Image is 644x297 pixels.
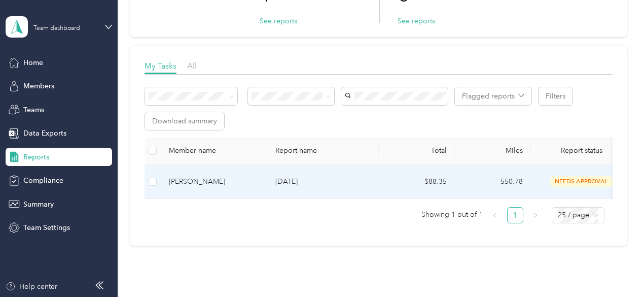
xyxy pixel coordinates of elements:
[260,16,297,26] button: See reports
[23,105,44,115] span: Teams
[6,281,57,292] button: Help center
[145,61,176,71] span: My Tasks
[379,165,455,199] td: $88.35
[558,208,598,223] span: 25 / page
[527,207,544,223] li: Next Page
[33,25,80,31] div: Team dashboard
[169,146,259,155] div: Member name
[587,240,644,297] iframe: Everlance-gr Chat Button Frame
[145,112,224,130] button: Download summary
[23,222,70,233] span: Team Settings
[539,146,624,155] span: Report status
[527,207,544,223] button: right
[23,175,63,186] span: Compliance
[508,208,523,223] a: 1
[532,212,539,218] span: right
[552,207,604,223] div: Page Size
[161,137,267,165] th: Member name
[463,146,523,155] div: Miles
[492,212,498,218] span: left
[550,176,614,187] span: needs approval
[487,207,503,223] button: left
[267,137,379,165] th: Report name
[275,176,371,187] p: [DATE]
[421,207,483,222] span: Showing 1 out of 1
[455,87,531,105] button: Flagged reports
[387,146,447,155] div: Total
[539,87,573,105] button: Filters
[23,152,49,162] span: Reports
[23,128,66,139] span: Data Exports
[23,57,43,68] span: Home
[398,16,435,26] button: See reports
[169,176,259,187] div: [PERSON_NAME]
[487,207,503,223] li: Previous Page
[507,207,523,223] li: 1
[455,165,531,199] td: 550.78
[187,61,197,71] span: All
[23,81,54,91] span: Members
[23,199,54,210] span: Summary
